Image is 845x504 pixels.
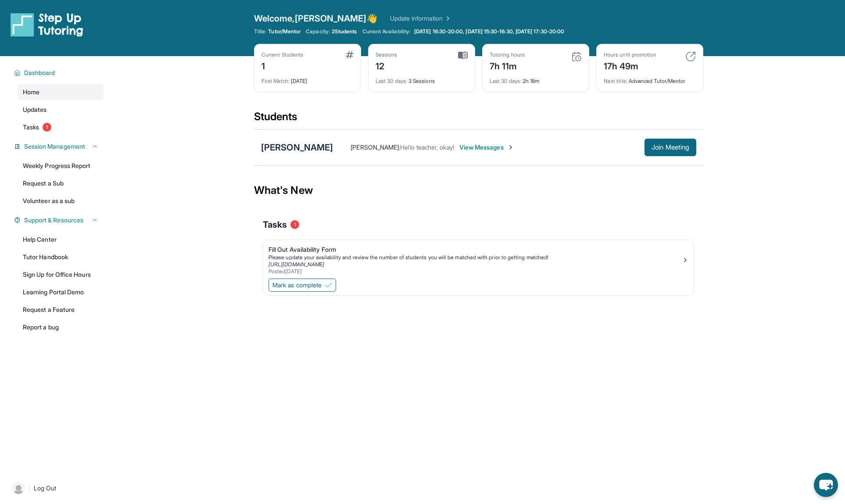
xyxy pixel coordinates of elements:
[332,28,357,35] span: 2 Students
[414,28,564,35] span: [DATE] 16:30-20:00, [DATE] 15:30-16:30, [DATE] 17:30-20:00
[459,143,514,152] span: View Messages
[24,216,83,225] span: Support & Resources
[400,143,454,151] span: Hello teacher, okay!
[18,284,104,300] a: Learning Portal Demo
[269,254,682,261] div: Please update your availability and review the number of students you will be matched with prior ...
[346,51,354,58] img: card
[268,28,301,35] span: Tutor/Mentor
[261,78,290,84] span: First Match :
[24,142,85,151] span: Session Management
[261,58,303,72] div: 1
[376,58,397,72] div: 12
[18,158,104,174] a: Weekly Progress Report
[269,261,324,268] a: [URL][DOMAIN_NAME]
[390,14,451,23] a: Update Information
[269,245,682,254] div: Fill Out Availability Form
[254,110,703,129] div: Students
[490,51,525,58] div: Tutoring hours
[490,72,582,85] div: 2h 18m
[18,84,104,100] a: Home
[376,72,468,85] div: 3 Sessions
[507,144,514,151] img: Chevron-Right
[18,267,104,282] a: Sign Up for Office Hours
[9,479,104,498] a: |Log Out
[23,88,39,97] span: Home
[23,123,39,132] span: Tasks
[269,268,682,275] div: Posted [DATE]
[490,58,525,72] div: 7h 11m
[272,281,322,290] span: Mark as complete
[261,72,354,85] div: [DATE]
[604,78,627,84] span: Next title :
[263,218,287,231] span: Tasks
[290,220,299,229] span: 1
[28,483,30,493] span: |
[604,51,656,58] div: Hours until promotion
[362,28,411,35] span: Current Availability:
[18,249,104,265] a: Tutor Handbook
[604,72,696,85] div: Advanced Tutor/Mentor
[261,51,303,58] div: Current Students
[18,102,104,118] a: Updates
[12,482,25,494] img: user-img
[18,119,104,135] a: Tasks1
[18,302,104,318] a: Request a Feature
[376,78,407,84] span: Last 30 days :
[24,68,55,77] span: Dashboard
[443,14,451,23] img: Chevron Right
[261,141,333,154] div: [PERSON_NAME]
[490,78,521,84] span: Last 30 days :
[254,12,378,25] span: Welcome, [PERSON_NAME] 👋
[306,28,330,35] span: Capacity:
[604,58,656,72] div: 17h 49m
[269,279,336,292] button: Mark as complete
[21,216,98,225] button: Support & Resources
[21,68,98,77] button: Dashboard
[21,142,98,151] button: Session Management
[43,123,51,132] span: 1
[351,143,400,151] span: [PERSON_NAME] :
[11,12,83,37] img: logo
[814,473,838,497] button: chat-button
[571,51,582,62] img: card
[458,51,468,59] img: card
[34,484,57,493] span: Log Out
[254,28,266,35] span: Title:
[18,319,104,335] a: Report a bug
[254,171,703,210] div: What's New
[376,51,397,58] div: Sessions
[644,139,696,156] button: Join Meeting
[412,28,566,35] a: [DATE] 16:30-20:00, [DATE] 15:30-16:30, [DATE] 17:30-20:00
[263,240,694,277] a: Fill Out Availability FormPlease update your availability and review the number of students you w...
[685,51,696,62] img: card
[18,232,104,247] a: Help Center
[23,105,47,114] span: Updates
[18,175,104,191] a: Request a Sub
[325,282,332,289] img: Mark as complete
[18,193,104,209] a: Volunteer as a sub
[652,145,689,150] span: Join Meeting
